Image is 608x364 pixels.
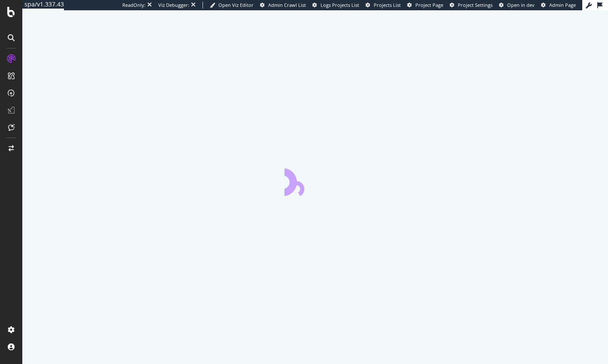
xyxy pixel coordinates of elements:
[158,2,189,9] div: Viz Debugger:
[210,2,254,9] a: Open Viz Editor
[268,2,306,8] span: Admin Crawl List
[458,2,493,8] span: Project Settings
[507,2,535,8] span: Open in dev
[450,2,493,9] a: Project Settings
[407,2,443,9] a: Project Page
[260,2,306,9] a: Admin Crawl List
[374,2,401,8] span: Projects List
[549,2,576,8] span: Admin Page
[541,2,576,9] a: Admin Page
[122,2,145,9] div: ReadOnly:
[312,2,359,9] a: Logs Projects List
[218,2,254,8] span: Open Viz Editor
[284,165,346,196] div: animation
[366,2,401,9] a: Projects List
[321,2,359,8] span: Logs Projects List
[499,2,535,9] a: Open in dev
[415,2,443,8] span: Project Page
